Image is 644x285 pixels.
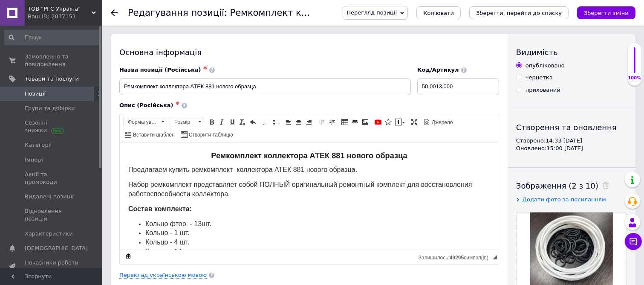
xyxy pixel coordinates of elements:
span: Кольцо - 4 шт. [26,96,70,103]
span: Замовлення та повідомлення [25,53,79,68]
div: чернетка [526,74,553,81]
span: Предлагаем купить ремкомплект коллектора АТЕК 881 нового образца. [9,23,237,30]
span: 49295 [450,255,464,261]
button: Чат з покупцем [625,233,642,250]
a: По центру [294,117,303,127]
a: Зображення [361,117,370,127]
span: Акції та промокоди [25,171,79,186]
span: Імпорт [25,156,44,164]
a: Збільшити відступ [327,117,337,127]
span: Кольцо фтор. - 13шт. [26,77,92,84]
span: Сезонні знижки [25,119,79,134]
span: Кольцо - 1 шт. [26,86,70,93]
div: Видимість [516,47,627,58]
a: Вставити повідомлення [394,117,406,127]
a: Вставити/Редагувати посилання (Ctrl+L) [350,117,360,127]
span: Набор ремкомплект представляет собой ПОЛНЫЙ оригинальный ремонтный комплект для восстановления ра... [9,38,352,55]
span: Товари та послуги [25,75,79,83]
div: Кiлькiсть символiв [419,253,493,261]
span: Категорії [25,141,52,149]
div: Основна інформація [119,47,499,58]
span: [DEMOGRAPHIC_DATA] [25,244,88,252]
span: Копіювати [423,10,454,16]
a: Підкреслений (Ctrl+U) [228,117,237,127]
span: Показники роботи компанії [25,259,79,274]
span: ТОВ "РГС Україна" [28,5,92,13]
a: Зменшити відступ [317,117,326,127]
a: Вставити/видалити нумерований список [261,117,270,127]
iframe: Редактор, 0364D1A1-04D6-435A-9C23-D778869B5231 [120,143,499,250]
a: Вставити/видалити маркований список [271,117,280,127]
input: Пошук [4,30,101,45]
span: Назва позиції (Російська) [119,67,201,73]
a: Максимізувати [410,117,419,127]
div: Зображення (2 з 10) [516,180,627,191]
span: Опис (Російська) [119,102,173,108]
span: Кольцо - 14 шт. [26,105,74,112]
div: 100% Якість заповнення [627,43,642,86]
div: Оновлено: 15:00 [DATE] [516,145,627,152]
div: Ваш ID: 2037151 [28,13,102,20]
a: Форматування [123,117,167,127]
div: Створено: 14:33 [DATE] [516,137,627,145]
span: Вставити шаблон [132,131,175,139]
div: Повернутися назад [111,9,118,16]
span: Форматування [124,117,159,127]
span: Розмір [170,117,196,127]
span: Видалені позиції [25,193,74,201]
a: Повернути (Ctrl+Z) [248,117,257,127]
a: Переклад українською мовою [119,272,207,279]
span: Перегляд позиції [347,9,397,16]
button: Копіювати [416,6,461,19]
a: Зробити резервну копію зараз [124,252,133,261]
a: Джерело [422,117,454,127]
a: Вставити іконку [384,117,393,127]
a: Видалити форматування [238,117,247,127]
span: Групи та добірки [25,105,75,112]
i: Зберегти, перейти до списку [476,10,562,16]
div: 100% [628,75,641,81]
div: опубліковано [526,62,565,70]
a: Створити таблицю [179,130,234,139]
a: Додати відео з YouTube [373,117,383,127]
a: Розмір [170,117,204,127]
button: Зберегти зміни [577,6,635,19]
span: ✱ [203,65,207,71]
strong: Ремкомплект коллектора АТЕК 881 нового образца [91,9,287,17]
span: Потягніть для зміни розмірів [493,255,497,259]
span: Джерело [430,119,453,126]
strong: Состав комплекта: [9,62,72,70]
span: ✱ [176,101,179,106]
div: прихований [526,86,560,94]
span: Створити таблицю [188,131,233,139]
h1: Редагування позиції: Ремкомплект коллектора АТЕК 881 нового образца [128,8,474,18]
i: Зберегти зміни [584,10,629,16]
a: Жирний (Ctrl+B) [207,117,217,127]
span: Відновлення позицій [25,207,79,223]
a: Таблиця [340,117,349,127]
button: Зберегти, перейти до списку [469,6,569,19]
span: Позиції [25,90,46,98]
span: Характеристики [25,230,73,238]
input: Наприклад, H&M жіноча сукня зелена 38 розмір вечірня максі з блискітками [119,78,411,95]
span: Код/Артикул [417,67,459,73]
div: Створення та оновлення [516,122,627,133]
a: По лівому краю [284,117,293,127]
span: Додати фото за посиланням [523,196,606,203]
a: По правому краю [304,117,314,127]
a: Курсив (Ctrl+I) [217,117,227,127]
a: Вставити шаблон [124,130,176,139]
